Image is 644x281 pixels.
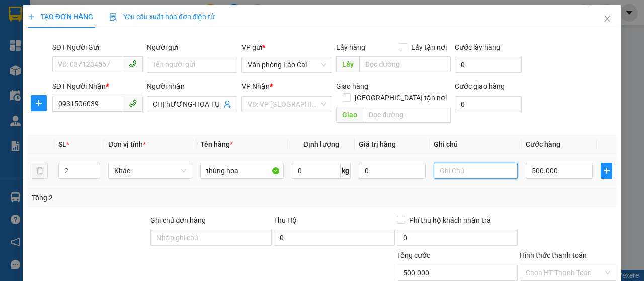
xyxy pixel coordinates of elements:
[109,13,215,21] span: Yêu cầu xuất hóa đơn điện tử
[58,140,66,148] span: SL
[351,92,451,103] span: [GEOGRAPHIC_DATA] tận nơi
[242,42,332,53] div: VP gửi
[397,251,430,259] span: Tổng cước
[200,163,284,179] input: VD: Bàn, Ghế
[28,13,93,21] span: TẠO ĐƠN HÀNG
[455,82,505,90] label: Cước giao hàng
[363,107,450,123] input: Dọc đường
[520,251,587,259] label: Hình thức thanh toán
[242,82,270,90] span: VP Nhận
[147,42,237,53] div: Người gửi
[359,163,426,179] input: 0
[593,5,621,33] button: Close
[359,140,396,148] span: Giá trị hàng
[455,96,522,112] input: Cước giao hàng
[109,13,117,21] img: icon
[147,81,237,92] div: Người nhận
[359,56,450,72] input: Dọc đường
[274,216,297,224] span: Thu Hộ
[200,140,233,148] span: Tên hàng
[108,140,146,148] span: Đơn vị tính
[52,42,143,53] div: SĐT Người Gửi
[405,215,495,226] span: Phí thu hộ khách nhận trả
[129,60,137,68] span: phone
[526,140,560,148] span: Cước hàng
[28,13,35,20] span: plus
[336,56,359,72] span: Lấy
[336,43,365,51] span: Lấy hàng
[430,135,522,154] th: Ghi chú
[31,95,47,111] button: plus
[32,163,48,179] button: delete
[434,163,518,179] input: Ghi Chú
[150,216,206,224] label: Ghi chú đơn hàng
[303,140,339,148] span: Định lượng
[223,100,231,108] span: user-add
[601,163,612,179] button: plus
[31,99,46,107] span: plus
[601,167,612,175] span: plus
[52,81,143,92] div: SĐT Người Nhận
[129,99,137,107] span: phone
[114,163,186,178] span: Khác
[341,163,351,179] span: kg
[336,107,363,123] span: Giao
[455,57,522,73] input: Cước lấy hàng
[150,230,272,246] input: Ghi chú đơn hàng
[407,42,451,53] span: Lấy tận nơi
[336,82,368,90] span: Giao hàng
[603,15,611,23] span: close
[32,192,250,203] div: Tổng: 2
[248,57,326,72] span: Văn phòng Lào Cai
[455,43,500,51] label: Cước lấy hàng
